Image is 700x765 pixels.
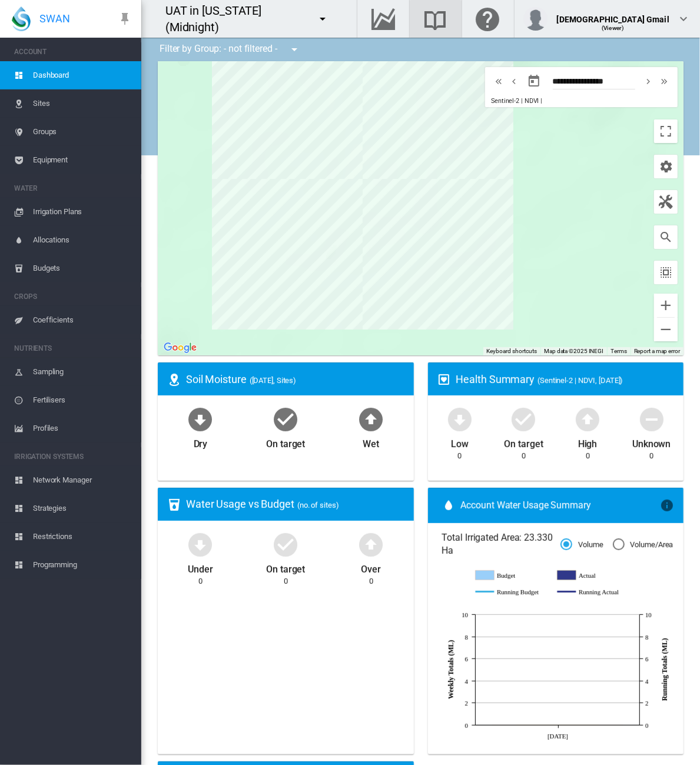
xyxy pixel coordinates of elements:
[39,11,70,26] span: SWAN
[118,12,132,26] md-icon: icon-pin
[465,678,468,685] tspan: 4
[507,74,520,88] md-icon: icon-chevron-left
[638,405,666,433] md-icon: icon-minus-circle
[451,433,469,451] div: Low
[14,179,132,198] span: WATER
[645,656,649,663] tspan: 6
[283,38,307,61] button: icon-menu-down
[474,12,502,26] md-icon: Click here for help
[33,89,132,118] span: Sites
[33,226,132,254] span: Allocations
[656,74,672,88] button: icon-chevron-double-right
[186,497,404,511] div: Water Usage vs Budget
[659,159,673,174] md-icon: icon-cog
[538,376,623,385] span: (Sentinel-2 | NDVI, [DATE])
[654,318,678,341] button: Zoom out
[271,530,300,558] md-icon: icon-checkbox-marked-circle
[645,700,648,707] tspan: 2
[465,722,468,729] tspan: 0
[486,347,537,355] button: Keyboard shortcuts
[33,466,132,494] span: Network Manager
[14,42,132,61] span: ACCOUNT
[573,405,602,433] md-icon: icon-arrow-up-bold-circle
[504,433,543,451] div: On target
[33,118,132,146] span: Groups
[442,498,456,513] md-icon: icon-water
[167,498,181,512] md-icon: icon-cup-water
[33,414,132,443] span: Profiles
[634,348,680,354] a: Report a map error
[676,12,691,26] md-icon: icon-chevron-down
[654,155,678,178] button: icon-cog
[288,42,302,56] md-icon: icon-menu-down
[446,405,474,433] md-icon: icon-arrow-down-bold-circle
[555,723,560,727] circle: Running Actual Sep 10 0
[457,451,462,461] div: 0
[33,358,132,386] span: Sampling
[437,372,452,387] md-icon: icon-heart-box-outline
[456,372,675,387] div: Health Summary
[33,494,132,523] span: Strategies
[161,340,200,355] a: Open this area in Google Maps (opens a new window)
[462,611,468,618] tspan: 10
[641,74,656,88] button: icon-chevron-right
[33,146,132,174] span: Equipment
[645,634,649,641] tspan: 8
[250,376,297,385] span: ([DATE], Sites)
[586,451,590,461] div: 0
[14,339,132,358] span: NUTRIENTS
[491,74,506,88] button: icon-chevron-double-left
[613,539,674,550] md-radio-button: Volume/Area
[167,372,181,387] md-icon: icon-map-marker-radius
[659,265,673,280] md-icon: icon-select-all
[369,576,373,587] div: 0
[557,587,627,597] g: Running Actual
[645,678,649,685] tspan: 4
[186,530,214,558] md-icon: icon-arrow-down-bold-circle
[361,558,381,576] div: Over
[165,2,310,35] div: UAT in [US_STATE] (Midnight)
[522,451,526,461] div: 0
[524,7,548,31] img: profile.jpg
[660,498,674,513] md-icon: icon-information
[649,451,653,461] div: 0
[654,261,678,284] button: icon-select-all
[186,372,404,387] div: Soil Moisture
[33,523,132,551] span: Restrictions
[266,433,305,451] div: On target
[14,447,132,466] span: IRRIGATION SYSTEMS
[198,576,203,587] div: 0
[658,74,671,88] md-icon: icon-chevron-double-right
[33,61,132,89] span: Dashboard
[194,433,208,451] div: Dry
[659,230,673,244] md-icon: icon-magnify
[522,69,546,93] button: md-calendar
[33,386,132,414] span: Fertilisers
[357,405,385,433] md-icon: icon-arrow-up-bold-circle
[475,570,545,581] g: Budget
[611,348,627,354] a: Terms
[316,12,330,26] md-icon: icon-menu-down
[12,6,31,31] img: SWAN-Landscape-Logo-Colour-drop.png
[654,225,678,249] button: icon-magnify
[645,611,652,618] tspan: 10
[642,74,655,88] md-icon: icon-chevron-right
[465,656,468,663] tspan: 6
[557,9,669,21] div: [DEMOGRAPHIC_DATA] Gmail
[632,433,671,451] div: Unknown
[544,348,603,354] span: Map data ©2025 INEGI
[297,501,339,510] span: (no. of sites)
[548,733,568,740] tspan: [DATE]
[33,551,132,579] span: Programming
[509,405,538,433] md-icon: icon-checkbox-marked-circle
[557,570,627,581] g: Actual
[284,576,288,587] div: 0
[465,634,468,641] tspan: 8
[540,97,542,105] span: |
[161,340,200,355] img: Google
[475,587,545,597] g: Running Budget
[654,294,678,317] button: Zoom in
[661,638,669,701] tspan: Running Totals (ML)
[363,433,379,451] div: Wet
[33,198,132,226] span: Irrigation Plans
